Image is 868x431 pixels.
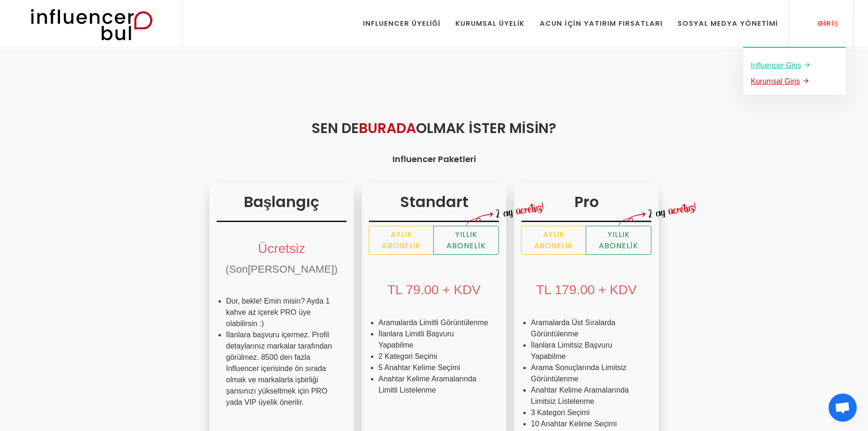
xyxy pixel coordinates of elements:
li: 2 Kategori Seçimi [378,351,490,362]
a: Open chat [829,394,857,422]
h3: Standart [369,191,499,222]
div: Giriş [807,18,839,29]
div: Influencer Üyeliği [363,18,441,29]
span: Ücretsiz [258,241,305,256]
div: Sosyal Medya Yönetimi [678,18,778,29]
div: Kurumsal Üyelik [455,18,525,29]
h2: Sen de Olmak İster misin? [130,118,738,139]
h4: Influencer Paketleri [130,153,738,165]
u: Influencer Giriş [751,61,801,69]
span: (Son[PERSON_NAME]) [226,263,338,275]
a: Influencer Giriş [751,59,838,71]
span: 79.00 + KDV [406,282,481,297]
label: Yıllık Abonelik [433,226,499,255]
a: Kurumsal Giriş [751,75,838,87]
li: İlanlara başvuru içermez. Profil detaylarınız markalar tarafından görülmez. 8500 den fazla Influe... [226,329,337,408]
li: İlanlara Limitsiz Başvuru Yapabilme [531,340,642,362]
li: Aramalarda Limitli Görüntülenme [378,317,490,328]
h3: Pro [521,191,651,222]
u: Kurumsal Giriş [751,77,800,85]
span: Burada [359,118,416,138]
li: Anahtar Kelime Aramalarında Limitli Listelenme [378,373,490,396]
li: 5 Anahtar Kelime Seçimi [378,362,490,373]
li: 3 Kategori Seçimi [531,407,642,418]
span: TL [387,282,402,297]
span: TL [536,282,551,297]
li: Arama Sonuçlarında Limitsiz Görüntülenme [531,362,642,385]
li: Anahtar Kelime Aramalarında Limitsiz Listelenme [531,385,642,407]
span: 179.00 + KDV [555,282,637,297]
li: Aramalarda Üst Sıralarda Görüntülenme [531,317,642,340]
div: Acun İçin Yatırım Fırsatları [540,18,662,29]
li: İlanlara Limitli Başvuru Yapabilme [378,328,490,351]
li: Dur, bekle! Emin misin? Ayda 1 kahve az içerek PRO üye olabilirsin :) [226,296,337,329]
h3: Başlangıç [217,191,347,222]
label: Aylık Abonelik [521,226,586,255]
li: 10 Anahtar Kelime Seçimi [531,418,642,430]
label: Aylık Abonelik [369,226,434,255]
label: Yıllık Abonelik [586,226,651,255]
